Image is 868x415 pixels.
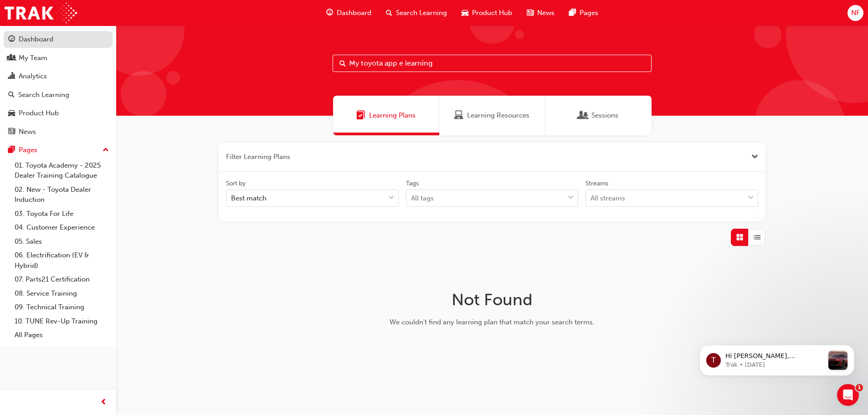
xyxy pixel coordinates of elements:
input: Search... [333,55,652,72]
a: All Pages [11,328,113,342]
a: 03. Toyota For Life [11,207,113,221]
span: Pages [580,8,598,18]
span: car-icon [8,109,15,118]
span: Product Hub [472,8,512,18]
span: prev-icon [100,397,107,408]
span: down-icon [388,192,395,204]
span: News [537,8,555,18]
div: My Team [19,53,47,63]
a: 10. TUNE Rev-Up Training [11,314,113,328]
span: 1 [856,384,863,391]
a: My Team [4,50,113,67]
span: car-icon [462,7,468,19]
button: Pages [4,142,113,159]
div: Streams [586,179,608,188]
a: search-iconSearch Learning [379,4,454,22]
span: chart-icon [8,72,15,81]
span: search-icon [8,91,15,99]
iframe: Intercom live chat [837,384,859,406]
div: Search Learning [18,90,69,100]
a: News [4,123,113,140]
a: Product Hub [4,105,113,122]
span: search-icon [386,7,392,19]
span: Learning Resources [467,110,529,121]
div: All streams [591,193,625,204]
a: car-iconProduct Hub [454,4,519,22]
span: Sessions [591,110,618,121]
button: NF [847,5,863,21]
span: Learning Plans [356,110,365,121]
a: 07. Parts21 Certification [11,272,113,287]
span: Search Learning [396,8,447,18]
span: down-icon [568,192,574,204]
a: Analytics [4,68,113,85]
div: Pages [19,145,37,155]
span: people-icon [8,54,15,62]
a: 09. Technical Training [11,300,113,314]
div: Analytics [19,71,47,82]
a: Learning ResourcesLearning Resources [439,96,545,135]
div: Sort by [226,179,246,188]
button: DashboardMy TeamAnalyticsSearch LearningProduct HubNews [4,29,113,142]
img: Trak [5,3,77,23]
div: All tags [411,193,434,204]
span: NF [851,8,860,18]
span: news-icon [8,128,15,136]
a: 06. Electrification (EV & Hybrid) [11,248,113,272]
div: We couldn't find any learning plan that match your search terms. [348,317,637,328]
a: guage-iconDashboard [319,4,379,22]
a: pages-iconPages [562,4,606,22]
a: 08. Service Training [11,287,113,301]
span: guage-icon [8,36,15,44]
span: Dashboard [337,8,371,18]
span: news-icon [527,7,534,19]
span: Learning Resources [454,110,463,121]
a: Dashboard [4,31,113,48]
a: 01. Toyota Academy - 2025 Dealer Training Catalogue [11,159,113,183]
a: SessionsSessions [545,96,652,135]
span: Grid [736,232,743,243]
button: Close the filter [751,152,758,162]
span: Sessions [579,110,588,121]
div: Dashboard [19,34,53,45]
iframe: Intercom notifications message [686,327,868,390]
span: Learning Plans [369,110,416,121]
span: pages-icon [569,7,576,19]
span: down-icon [748,192,754,204]
a: news-iconNews [519,4,562,22]
div: Best match [231,193,267,204]
span: List [754,232,760,243]
span: Search [339,58,346,69]
h1: Not Found [348,290,637,310]
a: 05. Sales [11,235,113,249]
span: up-icon [103,144,109,156]
label: tagOptions [406,179,579,207]
div: News [19,127,36,137]
span: pages-icon [8,146,15,154]
a: 02. New - Toyota Dealer Induction [11,183,113,207]
div: Product Hub [19,108,59,118]
a: 04. Customer Experience [11,220,113,235]
a: Search Learning [4,87,113,103]
a: Learning PlansLearning Plans [333,96,439,135]
div: Tags [406,179,419,188]
span: guage-icon [326,7,333,19]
